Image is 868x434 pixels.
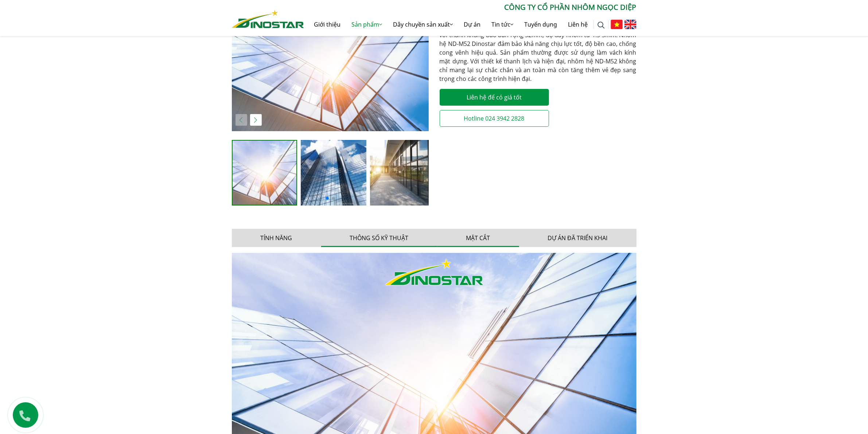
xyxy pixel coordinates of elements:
img: English [624,20,637,29]
img: Tiếng Việt [611,20,623,29]
a: Dây chuyền sản xuất [388,13,459,36]
p: Nhôm hệ ND-M52 Dinostar là sản phẩm chất lượng cao, được thiết kế với thanh khung bao bản rộng 52... [440,22,637,83]
div: Next slide [250,114,262,126]
img: search [598,21,605,29]
a: Tuyển dụng [519,13,563,36]
a: Liên hệ để có giá tốt [440,89,549,106]
img: vertical-solutions-cs16-150x150.jpg [301,140,366,206]
button: Dự án đã triển khai [519,229,637,247]
a: Dự án [459,13,486,36]
a: Sản phẩm [346,13,388,36]
a: Giới thiệu [309,13,346,36]
img: Nhôm Dinostar [232,10,304,28]
button: Tính năng [232,229,321,247]
a: Tin tức [486,13,519,36]
button: Mặt cắt [437,229,519,247]
p: CÔNG TY CỔ PHẦN NHÔM NGỌC DIỆP [304,2,637,13]
a: Hotline 024 3942 2828 [440,110,549,127]
button: Thông số kỹ thuật [321,229,437,247]
img: toned-image-modern-office-buildings-central-hong-kong-nhe-150x150.jpg [233,141,297,205]
a: Liên hệ [563,13,593,36]
img: 1740496751-resize-150x150.jpg [370,140,436,206]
